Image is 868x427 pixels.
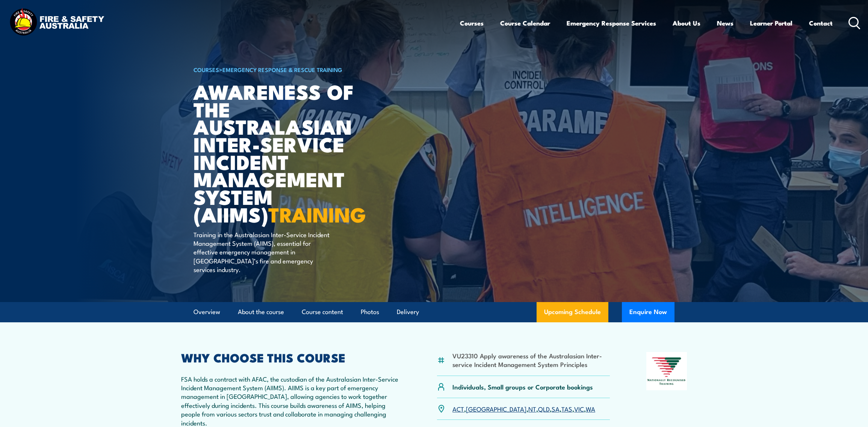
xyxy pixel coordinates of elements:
[238,302,284,322] a: About the course
[452,404,595,413] p: , , , , , , ,
[222,65,342,74] a: Emergency Response & Rescue Training
[552,404,560,413] a: SA
[452,382,593,391] p: Individuals, Small groups or Corporate bookings
[622,302,674,322] button: Enquire Now
[397,302,419,322] a: Delivery
[361,302,379,322] a: Photos
[717,13,733,33] a: News
[750,13,792,33] a: Learner Portal
[500,13,550,33] a: Course Calendar
[561,404,572,413] a: TAS
[460,13,484,33] a: Courses
[181,374,401,427] p: FSA holds a contract with AFAC, the custodian of the Australasian Inter-Service Incident Manageme...
[528,404,536,413] a: NT
[181,352,401,362] h2: WHY CHOOSE THIS COURSE
[586,404,595,413] a: WA
[268,198,366,229] strong: TRAINING
[194,65,219,74] a: COURSES
[466,404,526,413] a: [GEOGRAPHIC_DATA]
[567,13,656,33] a: Emergency Response Services
[452,351,610,369] li: VU23310 Apply awareness of the Australasian Inter-service Incident Management System Principles
[194,230,331,274] p: Training in the Australasian Inter-Service Incident Management System (AIIMS), essential for effe...
[574,404,584,413] a: VIC
[809,13,833,33] a: Contact
[452,404,464,413] a: ACT
[673,13,700,33] a: About Us
[646,352,687,390] img: Nationally Recognised Training logo.
[194,302,220,322] a: Overview
[194,65,379,74] h6: >
[194,83,379,223] h1: Awareness of the Australasian Inter-service Incident Management System (AIIMS)
[537,302,608,322] a: Upcoming Schedule
[302,302,343,322] a: Course content
[538,404,550,413] a: QLD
